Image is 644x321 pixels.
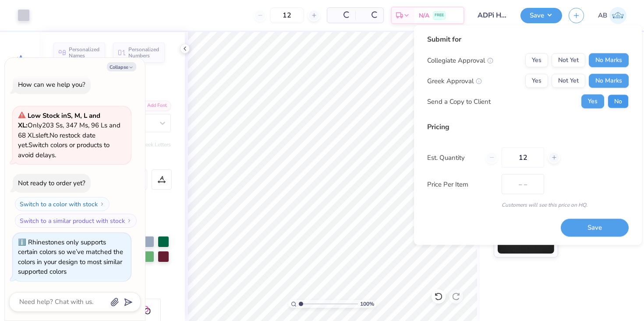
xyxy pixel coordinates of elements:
span: Personalized Numbers [128,46,159,59]
button: Switch to a similar product with stock [15,214,137,228]
span: Only 203 Ss, 347 Ms, 96 Ls and 68 XLs left. Switch colors or products to avoid delays. [18,111,120,159]
div: Greek Approval [427,76,482,86]
div: Add Font [136,101,171,111]
span: N/A [419,11,429,20]
label: Price Per Item [427,179,495,189]
button: Not Yet [552,53,585,67]
button: Yes [581,95,604,109]
button: Collapse [107,62,136,71]
div: Collegiate Approval [427,55,493,65]
button: No Marks [589,74,629,88]
span: Personalized Names [69,46,100,59]
span: No restock date yet. [18,131,96,150]
div: Pricing [427,122,629,132]
img: Amelie Bullen [609,7,626,24]
button: No [608,95,629,109]
div: Send a Copy to Client [427,96,491,106]
input: – – [270,7,304,23]
div: Rhinestones only supports certain colors so we’ve matched the colors in your design to most simil... [18,238,123,276]
button: No Marks [589,53,629,67]
strong: Low Stock in S, M, L and XL : [18,111,100,130]
span: FREE [435,12,444,18]
div: Customers will see this price on HQ. [427,201,629,209]
button: Yes [525,74,548,88]
button: Not Yet [552,74,585,88]
img: Switch to a similar product with stock [127,218,132,223]
button: Switch to a color with stock [15,197,110,211]
span: 100 % [360,300,374,308]
label: Est. Quantity [427,152,479,162]
button: Save [520,8,562,23]
input: – – [502,148,544,168]
div: Submit for [427,34,629,45]
button: Yes [525,53,548,67]
input: Untitled Design [471,7,514,24]
img: Switch to a color with stock [99,201,105,207]
div: Not ready to order yet? [18,179,85,187]
span: AB [598,11,607,21]
button: Save [561,219,629,236]
div: How can we help you? [18,80,85,89]
a: AB [598,7,626,24]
